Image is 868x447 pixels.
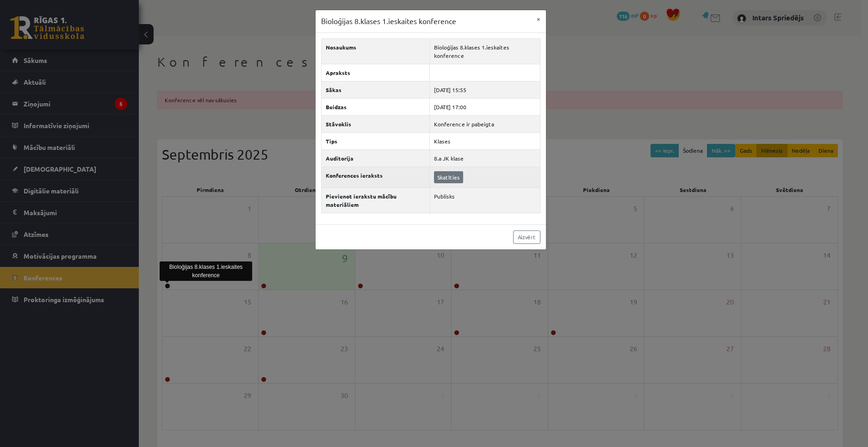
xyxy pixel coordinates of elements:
[321,187,430,213] th: Pievienot ierakstu mācību materiāliem
[430,132,540,149] td: Klases
[430,149,540,167] td: 8.a JK klase
[321,149,430,167] th: Auditorija
[321,167,430,187] th: Konferences ieraksts
[430,98,540,115] td: [DATE] 17:00
[321,115,430,132] th: Stāvoklis
[434,171,463,183] a: Skatīties
[321,38,430,64] th: Nosaukums
[430,38,540,64] td: Bioloģijas 8.klases 1.ieskaites konference
[430,187,540,213] td: Publisks
[513,230,540,244] a: Aizvērt
[321,98,430,115] th: Beidzas
[321,81,430,98] th: Sākas
[321,132,430,149] th: Tips
[321,64,430,81] th: Apraksts
[321,16,456,27] h3: Bioloģijas 8.klases 1.ieskaites konference
[531,10,546,28] button: ×
[160,261,252,281] div: Bioloģijas 8.klases 1.ieskaites konference
[430,81,540,98] td: [DATE] 15:55
[430,115,540,132] td: Konference ir pabeigta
